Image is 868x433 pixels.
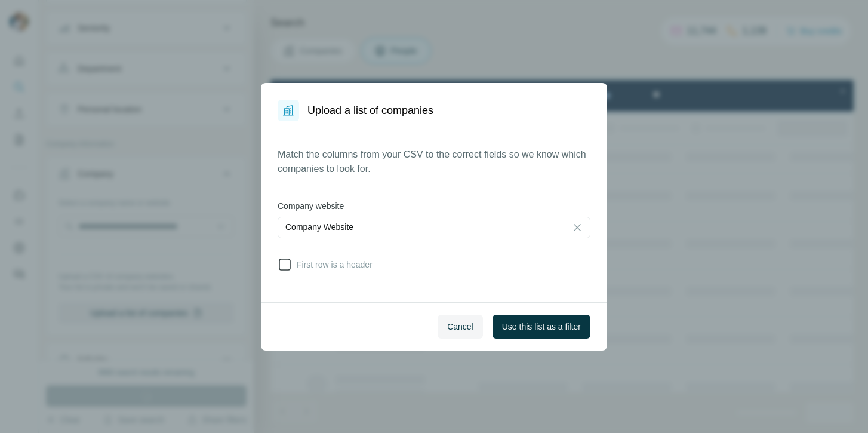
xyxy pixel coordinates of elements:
span: First row is a header [292,259,373,271]
div: Watch our October Product update [210,2,374,29]
h1: Upload a list of companies [307,102,433,119]
button: Cancel [438,315,483,339]
button: Use this list as a filter [493,315,590,339]
span: Use this list as a filter [502,321,581,333]
div: Close Step [566,5,578,17]
p: Company Website [285,221,353,233]
label: Company website [278,200,590,212]
p: Match the columns from your CSV to the correct fields so we know which companies to look for. [278,148,590,176]
span: Cancel [447,321,473,333]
